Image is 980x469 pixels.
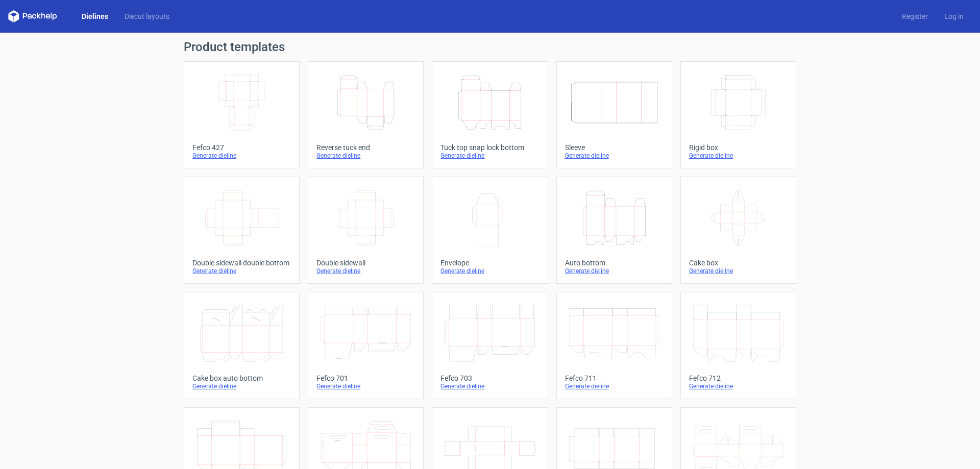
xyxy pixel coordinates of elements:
[316,143,415,152] div: Reverse tuck end
[192,267,291,275] div: Generate dieline
[308,177,424,284] a: Double sidewallGenerate dieline
[308,61,424,168] a: Reverse tuck endGenerate dieline
[440,259,539,267] div: Envelope
[936,11,972,21] a: Log in
[440,374,539,382] div: Fefco 703
[565,374,664,382] div: Fefco 711
[556,292,672,399] a: Fefco 711Generate dieline
[440,382,539,390] div: Generate dieline
[689,267,788,275] div: Generate dieline
[894,11,936,21] a: Register
[192,382,291,390] div: Generate dieline
[316,259,415,267] div: Double sidewall
[184,41,796,53] h1: Product templates
[432,177,548,284] a: EnvelopeGenerate dieline
[192,259,291,267] div: Double sidewall double bottom
[565,382,664,390] div: Generate dieline
[192,374,291,382] div: Cake box auto bottom
[316,152,415,160] div: Generate dieline
[308,292,424,399] a: Fefco 701Generate dieline
[184,61,300,168] a: Fefco 427Generate dieline
[192,152,291,160] div: Generate dieline
[73,11,116,21] a: Dielines
[316,267,415,275] div: Generate dieline
[680,177,796,284] a: Cake boxGenerate dieline
[440,152,539,160] div: Generate dieline
[680,292,796,399] a: Fefco 712Generate dieline
[565,152,664,160] div: Generate dieline
[184,177,300,284] a: Double sidewall double bottomGenerate dieline
[689,374,788,382] div: Fefco 712
[689,152,788,160] div: Generate dieline
[432,61,548,168] a: Tuck top snap lock bottomGenerate dieline
[432,292,548,399] a: Fefco 703Generate dieline
[680,61,796,168] a: Rigid boxGenerate dieline
[565,267,664,275] div: Generate dieline
[565,259,664,267] div: Auto bottom
[565,143,664,152] div: Sleeve
[440,267,539,275] div: Generate dieline
[440,143,539,152] div: Tuck top snap lock bottom
[184,292,300,399] a: Cake box auto bottomGenerate dieline
[689,143,788,152] div: Rigid box
[556,177,672,284] a: Auto bottomGenerate dieline
[316,374,415,382] div: Fefco 701
[116,11,178,21] a: Diecut layouts
[689,382,788,390] div: Generate dieline
[556,61,672,168] a: SleeveGenerate dieline
[689,259,788,267] div: Cake box
[316,382,415,390] div: Generate dieline
[192,143,291,152] div: Fefco 427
